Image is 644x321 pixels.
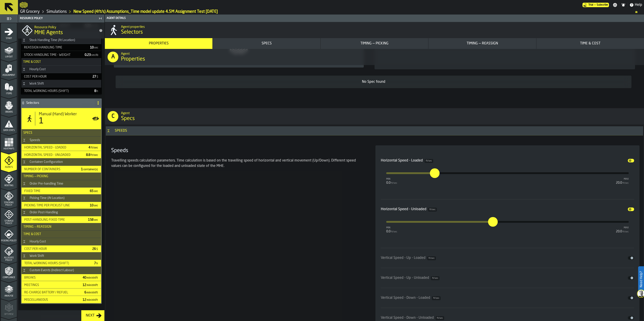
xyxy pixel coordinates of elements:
h3: title-section-Work Shift [22,252,101,260]
li: menu Data Stats [1,115,17,133]
span: ft/sec [427,256,436,260]
div: input-slider-Vertical Speed - Up - Unloaded [381,272,634,284]
span: ft/sec [622,182,629,184]
div: Horizontal Speed - Unloaded [22,153,82,157]
span: ft/sec [436,316,444,320]
div: StatList-item-Fixed time [22,188,101,194]
div: StatList-item-Reassign Handling time [21,44,101,51]
h2: Sub Title [121,111,640,115]
div: Travelling speeds calculation parameters. Time calculation is based on the travelling speed of ho... [111,158,365,169]
div: Speeds [112,128,130,133]
li: menu Orders [1,97,17,115]
span: min/shift [87,277,98,279]
div: input-slider-Horizontal Speed - Unloaded [381,203,634,235]
div: Specs [214,41,318,46]
div: Cost per hour [22,75,89,79]
span: — [594,3,596,7]
div: Container Configuration [27,160,66,164]
div: StatList-item-Re-charge Battery / Refuel [22,289,101,296]
span: sec [94,204,98,207]
span: 8 [94,90,99,93]
span: Time & Cost [21,60,41,64]
div: Total working hours (shift) [22,89,91,93]
span: 40 [83,276,98,279]
span: ft/sec [91,154,98,157]
div: StatList-item-Breaks [22,274,101,281]
div: StatList-item-Post-Handling Fixed Time [22,216,101,223]
span: Properties [121,56,145,63]
div: StatList-item-Total working hours (shift) [22,260,101,267]
h3: title-section-Timing — Picking [22,173,101,180]
button: button-Next [81,310,104,321]
li: menu Heatmaps [1,133,17,151]
h2: Sub Title [121,51,640,56]
span: Compliance [1,276,17,279]
a: logo-header [20,1,28,9]
div: max [616,226,629,229]
nav: Breadcrumb [20,9,642,14]
span: h [97,90,98,93]
span: 12 [83,284,98,287]
span: h [96,262,98,265]
label: Need Help? [639,267,644,292]
div: Miscellaneous [22,298,79,302]
span: 8.8 [86,153,98,157]
span: 0.23 [85,53,99,57]
div: Stock Handling Time (At Location) [27,38,78,42]
header: Agent details [105,15,644,22]
span: 4 [88,146,98,149]
span: Picking Policy [1,240,17,242]
a: link-to-/wh/i/e451d98b-95f6-4604-91ff-c80219f9c36d/pricing/ [582,3,609,7]
span: sec [94,46,98,49]
div: Horizontal Speed - Loaded [22,146,85,149]
div: Hourly Cost [27,240,49,243]
h3: title-section-Order Post-Handling [22,209,101,216]
span: min/shift [87,299,98,301]
span: sec [94,219,98,221]
div: StatList-item-Cost per hour [21,73,101,80]
div: Work Shift [27,254,47,258]
div: Vertical Speed - Up - Unloaded [381,275,439,281]
div: Horizontal Speed - Loaded [381,158,433,163]
span: sec [94,190,98,193]
button: Button-Custom Events (Indirect Labour)-open [22,269,27,272]
span: 26 [92,247,98,251]
span: Storage Policy [1,220,17,225]
span: ft/sec [425,159,433,163]
div: StatList-item-Picking Time per Picklist line [22,202,101,209]
span: 1 [81,168,98,171]
div: Timing — Picking [322,41,426,46]
span: Specs [121,115,135,122]
label: button-toggle-Close me [97,16,104,21]
span: Subscribe [597,3,608,7]
label: button-toggle-Notifications [619,3,627,7]
div: 0.0 [386,230,397,233]
div: Vertical Speed - Down - Unloaded [381,315,444,321]
div: StatList-item-Stock Handling Time - Weight [21,51,101,58]
li: menu Optimise [1,299,17,317]
div: input-slider-Vertical Speed - Down - Loaded [381,292,634,304]
h3: title-section-Specs [22,129,101,137]
span: ft/sec [428,208,437,212]
h4: Selectors [26,101,93,105]
h3: title-section-Time & Cost [21,58,101,66]
label: button-toggle-Help [628,2,644,8]
span: Heatmaps [1,148,17,150]
span: MHE Agents [34,29,63,36]
span: Stacking Policy [1,201,17,206]
div: 1 [39,117,44,126]
button: Button-Stock Handling Time (At Location)-open [21,38,27,42]
div: input-slider-Horizontal Speed - Loaded [381,154,634,187]
span: Timing — Picking [22,175,48,178]
h3: title-section-Custom Events (Indirect Labour) [22,267,101,274]
li: menu Start [1,23,17,41]
button: Button-Speeds-open [22,138,27,142]
div: title-Properties [105,49,644,65]
button: Button-Work Shift-open [21,82,27,85]
div: Title [39,112,97,117]
div: StatList-item-Horizontal Speed - Unloaded [22,151,101,158]
div: Vertical Speed - Up - Loaded [381,255,436,261]
button: button-Time & Cost [536,38,644,49]
button: Button-Container Configuration-open [22,160,27,164]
